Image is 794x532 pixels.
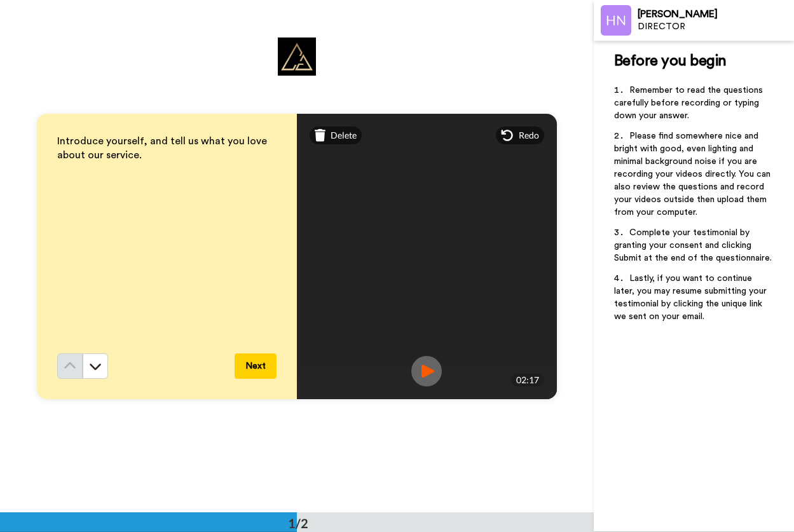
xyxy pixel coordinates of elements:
div: Delete [310,126,362,144]
div: DIRECTOR [638,22,793,32]
div: 1/2 [268,514,329,532]
span: Please find somewhere nice and bright with good, even lighting and minimal background noise if yo... [614,132,773,217]
img: ic_record_play.svg [411,356,442,386]
span: Complete your testimonial by granting your consent and clicking Submit at the end of the question... [614,228,772,263]
span: Redo [519,129,539,142]
button: Next [235,353,277,379]
div: 02:17 [511,374,544,386]
span: Lastly, if you want to continue later, you may resume submitting your testimonial by clicking the... [614,274,769,321]
span: Delete [331,129,357,142]
span: Before you begin [614,53,727,69]
div: [PERSON_NAME] [638,8,793,20]
img: Profile Image [601,5,631,36]
span: Introduce yourself, and tell us what you love about our service. [57,136,270,161]
div: Redo [496,126,544,144]
span: Remember to read the questions carefully before recording or typing down your answer. [614,86,765,120]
